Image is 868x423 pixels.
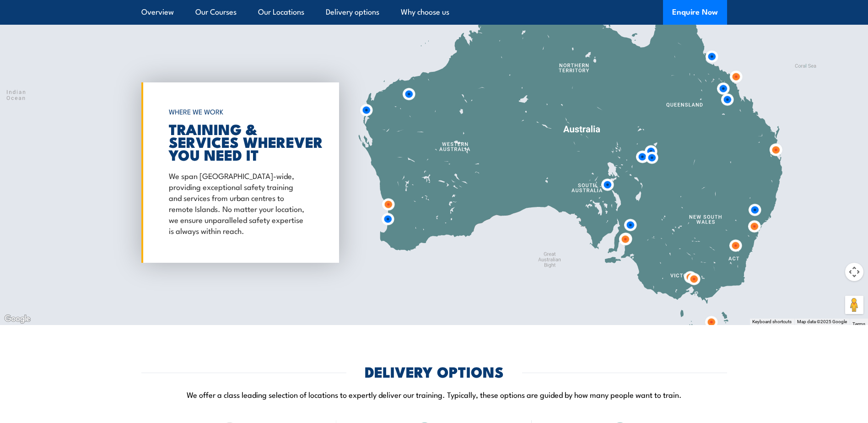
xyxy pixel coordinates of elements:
[169,103,307,120] h6: WHERE WE WORK
[845,296,863,314] button: Drag Pegman onto the map to open Street View
[852,321,865,326] a: Terms (opens in new tab)
[169,122,307,161] h2: TRAINING & SERVICES WHEREVER YOU NEED IT
[752,319,792,325] button: Keyboard shortcuts
[169,170,307,236] p: We span [GEOGRAPHIC_DATA]-wide, providing exceptional safety training and services from urban cen...
[797,319,847,324] span: Map data ©2025 Google
[2,313,32,325] img: Google
[2,313,32,325] a: Open this area in Google Maps (opens a new window)
[141,389,727,400] p: We offer a class leading selection of locations to expertly deliver our training. Typically, thes...
[845,263,863,281] button: Map camera controls
[365,365,504,378] h2: DELIVERY OPTIONS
